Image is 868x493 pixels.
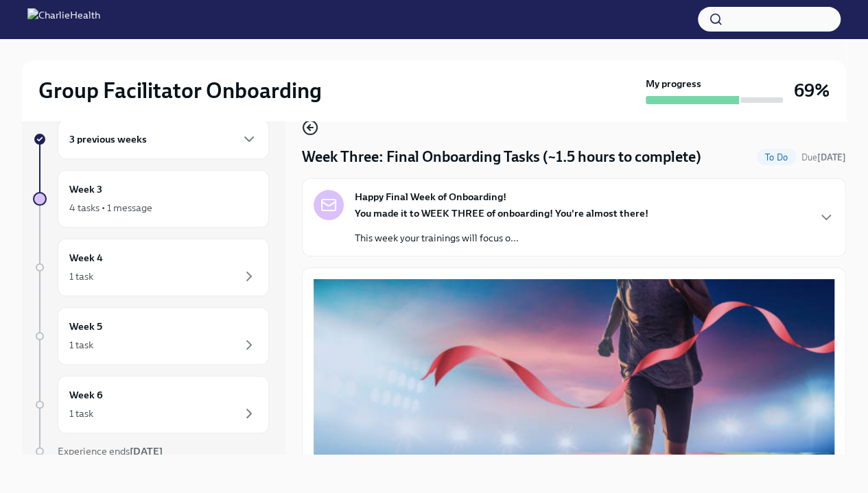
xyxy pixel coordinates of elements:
[69,250,103,265] h6: Week 4
[27,8,100,30] img: CharlieHealth
[69,407,93,420] div: 1 task
[33,170,269,228] a: Week 34 tasks • 1 message
[302,147,701,167] h4: Week Three: Final Onboarding Tasks (~1.5 hours to complete)
[130,445,163,457] strong: [DATE]
[33,376,269,433] a: Week 61 task
[69,387,103,402] h6: Week 6
[646,77,701,91] strong: My progress
[355,231,648,245] p: This week your trainings will focus o...
[69,269,93,283] div: 1 task
[801,152,846,163] span: Due
[69,182,102,197] h6: Week 3
[69,132,147,147] h6: 3 previous weeks
[58,119,269,159] div: 3 previous weeks
[58,445,163,457] span: Experience ends
[794,78,830,103] h3: 69%
[355,207,648,219] strong: You made it to WEEK THREE of onboarding! You're almost there!
[33,307,269,365] a: Week 51 task
[757,152,796,163] span: To Do
[817,152,846,163] strong: [DATE]
[69,319,102,334] h6: Week 5
[69,201,152,215] div: 4 tasks • 1 message
[33,239,269,296] a: Week 41 task
[38,77,322,104] h2: Group Facilitator Onboarding
[355,190,506,204] strong: Happy Final Week of Onboarding!
[69,338,93,352] div: 1 task
[801,151,846,164] span: October 4th, 2025 10:00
